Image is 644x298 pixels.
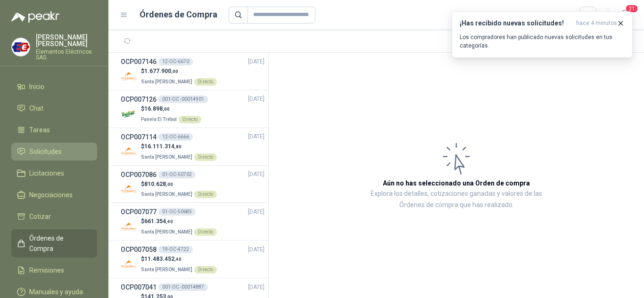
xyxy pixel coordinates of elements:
[248,95,264,104] span: [DATE]
[121,244,264,274] a: OCP00705819-OC-4722[DATE] Company Logo$11.483.452,40Santa [PERSON_NAME]Directo
[171,69,178,74] span: ,00
[141,180,217,189] p: $
[11,164,97,182] a: Licitaciones
[158,96,208,103] div: 001-OC -00014901
[121,68,137,85] img: Company Logo
[11,186,97,204] a: Negociaciones
[179,116,201,123] div: Directo
[36,34,97,47] p: [PERSON_NAME] [PERSON_NAME]
[194,266,217,274] div: Directo
[11,261,97,279] a: Remisiones
[29,287,83,297] span: Manuales y ayuda
[11,78,97,96] a: Inicio
[36,49,97,60] p: Elementos Eléctricos SAS
[29,146,62,157] span: Solicitudes
[121,169,264,199] a: OCP00708601-OC-50702[DATE] Company Logo$810.628,00Santa [PERSON_NAME]Directo
[158,208,196,216] div: 01-OC-50685
[158,58,193,65] div: 12-OC-6670
[11,208,97,226] a: Cotizar
[616,7,633,24] button: 21
[121,56,264,86] a: OCP00714612-OC-6670[DATE] Company Logo$1.677.900,00Santa [PERSON_NAME]Directo
[141,67,217,76] p: $
[29,265,64,275] span: Remisiones
[141,217,217,226] p: $
[158,246,193,253] div: 19-OC-4722
[144,181,173,187] span: 810.628
[11,143,97,161] a: Solicitudes
[121,94,157,105] h3: OCP007126
[141,154,192,160] span: Santa [PERSON_NAME]
[248,208,264,217] span: [DATE]
[166,219,173,224] span: ,40
[121,56,157,67] h3: OCP007146
[194,228,217,236] div: Directo
[144,68,178,74] span: 1.677.900
[29,168,64,178] span: Licitaciones
[141,255,217,264] p: $
[248,245,264,254] span: [DATE]
[140,8,217,21] h1: Órdenes de Compra
[141,79,192,84] span: Santa [PERSON_NAME]
[29,211,51,222] span: Cotizar
[121,94,264,124] a: OCP007126001-OC -00014901[DATE] Company Logo$16.898,00Panela El TrébolDirecto
[121,207,157,217] h3: OCP007077
[121,132,264,161] a: OCP00711412-OC-6666[DATE] Company Logo$16.111.314,80Santa [PERSON_NAME]Directo
[11,229,97,258] a: Órdenes de Compra
[29,233,88,254] span: Órdenes de Compra
[121,144,137,160] img: Company Logo
[625,4,638,13] span: 21
[194,78,217,86] div: Directo
[460,33,625,50] p: Los compradores han publicado nuevas solicitudes en tus categorías.
[576,19,617,27] span: hace 4 minutos
[141,267,192,272] span: Santa [PERSON_NAME]
[141,105,201,113] p: $
[383,178,530,188] h3: Aún no has seleccionado una Orden de compra
[121,132,157,142] h3: OCP007114
[248,57,264,66] span: [DATE]
[121,181,137,197] img: Company Logo
[141,117,177,122] span: Panela El Trébol
[144,105,170,112] span: 16.898
[248,283,264,292] span: [DATE]
[158,133,193,141] div: 12-OC-6666
[11,121,97,139] a: Tareas
[121,244,157,255] h3: OCP007058
[121,106,137,122] img: Company Logo
[194,153,217,161] div: Directo
[163,106,170,112] span: ,00
[248,132,264,141] span: [DATE]
[29,103,43,113] span: Chat
[158,171,196,178] div: 01-OC-50702
[11,11,59,23] img: Logo peakr
[460,19,572,27] h3: ¡Has recibido nuevas solicitudes!
[121,169,157,180] h3: OCP007086
[144,218,173,225] span: 661.354
[158,283,208,291] div: 001-OC -00014887
[141,229,192,234] span: Santa [PERSON_NAME]
[166,182,173,187] span: ,00
[144,256,182,262] span: 11.483.452
[248,170,264,179] span: [DATE]
[29,81,44,92] span: Inicio
[121,218,137,235] img: Company Logo
[12,38,30,56] img: Company Logo
[121,282,157,292] h3: OCP007041
[121,207,264,236] a: OCP00707701-OC-50685[DATE] Company Logo$661.354,40Santa [PERSON_NAME]Directo
[29,125,50,135] span: Tareas
[363,188,550,211] p: Explora los detalles, cotizaciones ganadas y valores de las Órdenes de compra que has realizado.
[452,11,633,58] button: ¡Has recibido nuevas solicitudes!hace 4 minutos Los compradores han publicado nuevas solicitudes ...
[174,257,182,262] span: ,40
[121,256,137,273] img: Company Logo
[11,99,97,117] a: Chat
[141,142,217,151] p: $
[194,191,217,198] div: Directo
[174,144,182,149] span: ,80
[144,143,182,150] span: 16.111.314
[141,192,192,197] span: Santa [PERSON_NAME]
[29,190,73,200] span: Negociaciones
